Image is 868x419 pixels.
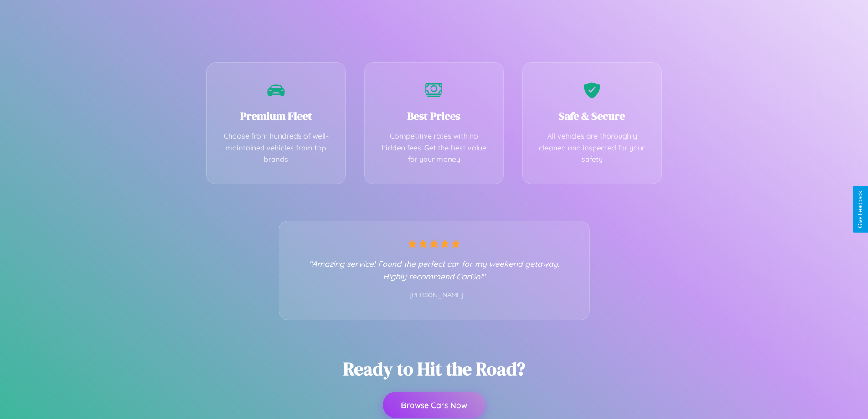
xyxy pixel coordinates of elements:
p: Choose from hundreds of well-maintained vehicles from top brands [221,130,332,166]
h3: Safe & Secure [536,109,648,124]
p: All vehicles are thoroughly cleaned and inspected for your safety [536,130,648,166]
p: - [PERSON_NAME] [298,290,571,301]
p: "Amazing service! Found the perfect car for my weekend getaway. Highly recommend CarGo!" [298,257,571,283]
button: Browse Cars Now [383,392,485,418]
p: Competitive rates with no hidden fees. Get the best value for your money [378,130,490,166]
h2: Ready to Hit the Road? [343,357,525,381]
h3: Premium Fleet [221,109,332,124]
h3: Best Prices [378,109,490,124]
div: Give Feedback [857,191,863,228]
